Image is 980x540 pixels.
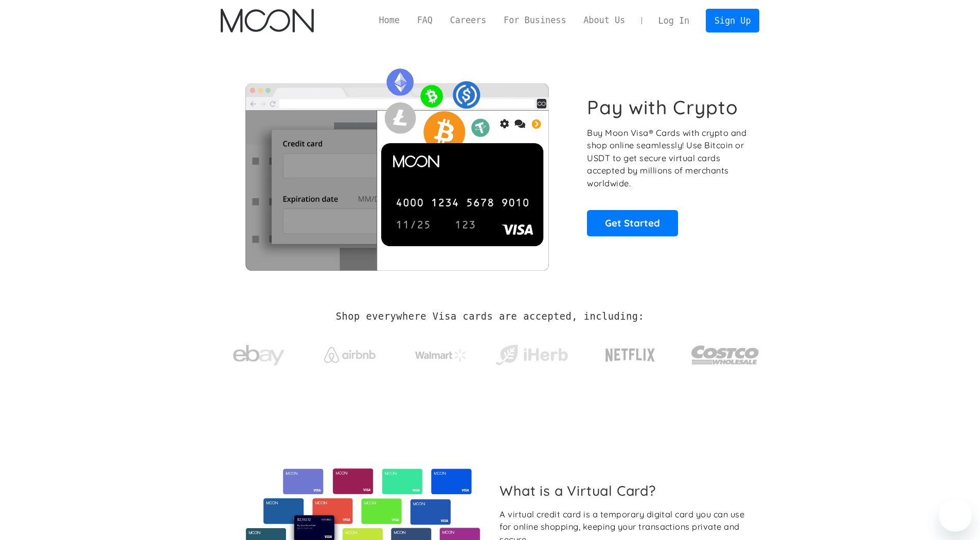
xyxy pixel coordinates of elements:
[221,61,573,270] img: Moon Cards let you spend your crypto anywhere Visa is accepted.
[587,127,748,190] p: Buy Moon Visa® Cards with crypto and shop online seamlessly! Use Bitcoin or USDT to get secure vi...
[691,336,760,374] img: Costco
[370,14,408,27] a: Home
[493,342,570,369] img: iHerb
[495,14,575,27] a: For Business
[575,14,634,27] a: About Us
[939,499,972,532] iframe: Кнопка запуска окна обмена сообщениями
[221,9,314,32] a: home
[604,342,656,368] img: Netflix
[233,339,284,372] img: ebay
[408,14,441,27] a: FAQ
[336,311,644,322] h2: Shop everywhere Visa cards are accepted, including:
[441,14,495,27] a: Careers
[221,9,314,32] img: Moon Logo
[500,482,751,499] h2: What is a Virtual Card?
[324,347,376,363] img: Airbnb
[587,210,678,236] a: Get Started
[587,96,738,119] h1: Pay with Crypto
[415,349,467,361] img: Walmart
[584,332,676,373] a: Netflix
[650,9,698,32] a: Log In
[402,339,479,367] a: Walmart
[221,329,297,377] a: ebay
[493,332,570,374] a: iHerb
[311,337,388,368] a: Airbnb
[691,325,760,379] a: Costco
[706,9,759,32] a: Sign Up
